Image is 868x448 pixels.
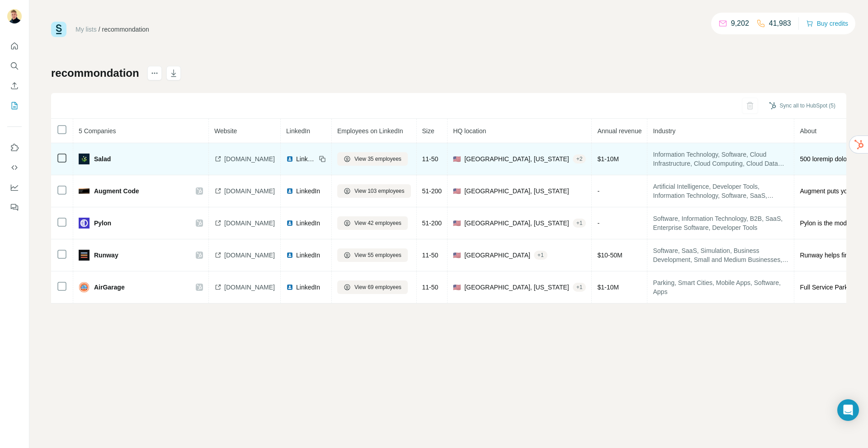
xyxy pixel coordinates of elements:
img: LinkedIn logo [286,219,293,227]
span: LinkedIn [296,283,320,292]
img: LinkedIn logo [286,187,293,195]
div: + 1 [573,219,586,227]
span: 11-50 [422,252,439,259]
span: Software, Information Technology, B2B, SaaS, Enterprise Software, Developer Tools [653,214,788,232]
span: [DOMAIN_NAME] [224,251,275,260]
li: / [99,25,100,34]
span: 🇺🇸 [453,154,461,163]
span: $ 1-10M [597,284,618,291]
img: company-logo [79,282,90,293]
button: Search [7,58,22,74]
span: [DOMAIN_NAME] [224,154,275,163]
img: Surfe Logo [51,22,66,37]
a: My lists [75,26,97,33]
button: Use Surfe on LinkedIn [7,140,22,156]
p: 9,202 [731,18,749,29]
span: Information Technology, Software, Cloud Infrastructure, Cloud Computing, Cloud Data Services, Clo... [653,150,788,168]
button: Sync all to HubSpot (5) [763,99,842,112]
button: Buy credits [806,17,848,30]
span: Parking, Smart Cities, Mobile Apps, Software, Apps [653,278,788,296]
span: Pylon [94,219,111,228]
span: Website [214,127,237,135]
div: + 2 [573,155,586,163]
span: View 103 employees [354,187,405,195]
span: Software, SaaS, Simulation, Business Development, Small and Medium Businesses, Enterprise Software [653,246,788,264]
span: [GEOGRAPHIC_DATA] [464,251,530,260]
img: company-logo [79,154,90,164]
span: 🇺🇸 [453,187,461,196]
span: [GEOGRAPHIC_DATA], [US_STATE] [464,187,569,196]
span: HQ location [453,127,486,135]
span: Size [422,127,434,135]
span: LinkedIn [296,154,316,163]
p: 41,983 [769,18,791,29]
img: LinkedIn logo [286,284,293,291]
span: LinkedIn [296,187,320,196]
span: 🇺🇸 [453,219,461,228]
span: View 55 employees [354,251,401,259]
img: Avatar [7,9,22,23]
span: 5 Companies [79,127,116,135]
span: View 35 employees [354,155,401,163]
span: [DOMAIN_NAME] [224,219,275,228]
button: View 69 employees [337,280,408,294]
span: Runway [94,251,118,260]
button: Use Surfe API [7,159,22,176]
span: Augment Code [94,187,139,196]
img: company-logo [79,188,90,194]
span: LinkedIn [296,251,320,260]
div: Open Intercom Messenger [837,399,859,421]
img: company-logo [79,250,90,261]
button: Enrich CSV [7,78,22,94]
span: Artificial Intelligence, Developer Tools, Information Technology, Software, SaaS, Machine Learnin... [653,182,788,200]
div: + 1 [534,251,547,259]
button: actions [147,66,162,80]
button: My lists [7,98,22,114]
span: [DOMAIN_NAME] [224,283,275,292]
span: $ 10-50M [597,252,622,259]
span: About [800,127,816,135]
span: 51-200 [422,219,442,227]
button: Feedback [7,199,22,215]
div: recommondation [102,25,149,34]
span: LinkedIn [286,127,310,135]
span: 11-50 [422,155,439,163]
button: View 103 employees [337,184,411,198]
button: View 55 employees [337,248,408,262]
span: Annual revenue [597,127,642,135]
span: - [597,187,599,195]
img: company-logo [79,218,90,229]
div: + 1 [573,283,586,291]
span: Industry [653,127,675,135]
span: AirGarage [94,283,125,292]
span: View 69 employees [354,283,401,291]
span: 11-50 [422,284,439,291]
span: [DOMAIN_NAME] [224,187,275,196]
span: $ 1-10M [597,155,618,163]
span: View 42 employees [354,219,401,227]
span: Employees on LinkedIn [337,127,403,135]
span: 🇺🇸 [453,283,461,292]
span: 🇺🇸 [453,251,461,260]
span: [GEOGRAPHIC_DATA], [US_STATE] [464,219,569,228]
button: Dashboard [7,179,22,196]
span: Salad [94,154,111,163]
h1: recommondation [51,66,139,80]
button: View 35 employees [337,152,408,166]
span: - [597,219,599,227]
span: LinkedIn [296,219,320,228]
img: LinkedIn logo [286,252,293,259]
span: [GEOGRAPHIC_DATA], [US_STATE] [464,154,569,163]
img: LinkedIn logo [286,155,293,163]
button: Quick start [7,38,22,54]
span: 51-200 [422,187,442,195]
span: [GEOGRAPHIC_DATA], [US_STATE] [464,283,569,292]
button: View 42 employees [337,216,408,230]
